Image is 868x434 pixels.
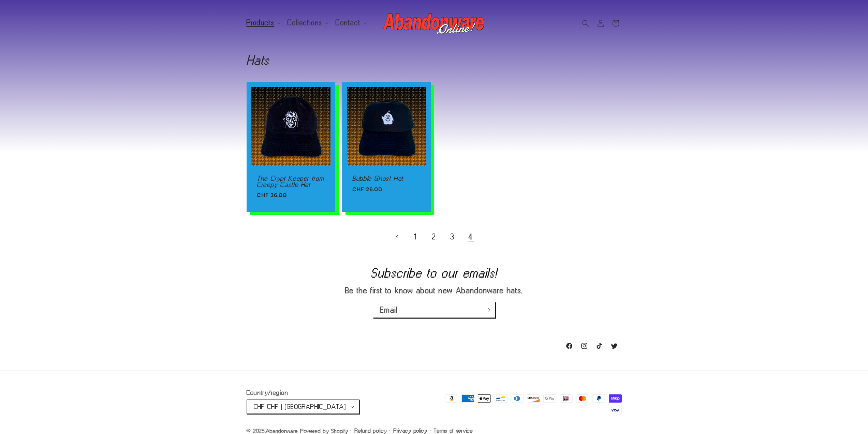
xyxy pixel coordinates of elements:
[578,16,593,31] summary: Search
[380,7,488,39] a: Abandonware
[242,16,284,30] summary: Products
[247,20,275,26] span: Products
[266,428,298,434] a: Abandonware
[315,285,554,295] p: Be the first to know about new Abandonware hats.
[257,176,325,187] a: The Crypt Keeper from Creepy Castle Hat
[247,55,622,66] h1: Hats
[352,176,421,182] a: Bubble Ghost Hat
[31,267,837,278] h2: Subscribe to our emails!
[247,229,622,244] nav: Pagination
[254,403,346,410] span: CHF CHF | [GEOGRAPHIC_DATA]
[332,16,370,30] summary: Contact
[480,302,495,318] button: Subscribe
[383,10,485,37] img: Abandonware
[394,428,427,434] a: Privacy policy
[408,229,423,244] a: Page 1
[355,428,387,434] a: Refund policy
[390,229,405,244] a: Previous page
[373,302,495,318] input: Email
[464,229,479,244] a: Page 4
[427,229,442,244] a: Page 2
[445,229,460,244] a: Page 3
[247,389,360,396] h2: Country/region
[247,400,360,414] button: CHF CHF | [GEOGRAPHIC_DATA]
[247,428,298,434] small: © 2025,
[336,20,361,26] span: Contact
[300,428,348,434] a: Powered by Shopify
[434,428,473,434] a: Terms of service
[288,20,322,26] span: Collections
[283,16,332,30] summary: Collections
